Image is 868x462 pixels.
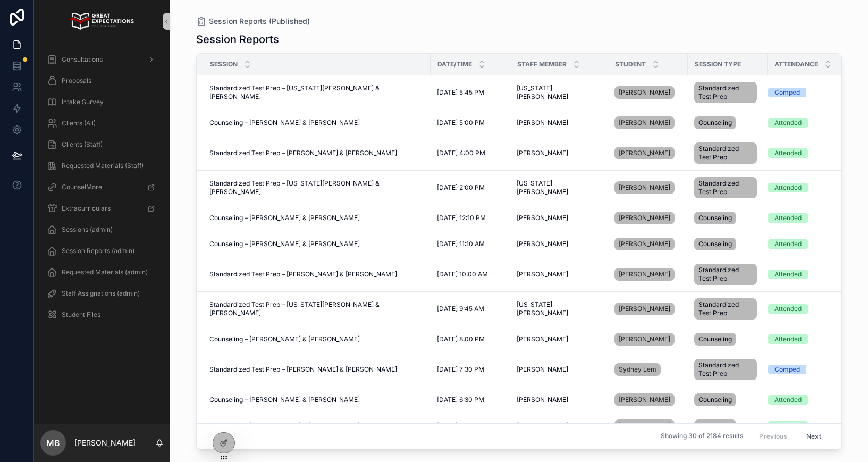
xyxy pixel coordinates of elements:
[768,365,842,374] a: Comped
[62,289,140,298] span: Staff Assignations (admin)
[517,84,602,101] span: [US_STATE][PERSON_NAME]
[517,179,602,196] span: [US_STATE][PERSON_NAME]
[698,300,753,317] span: Standardized Test Prep
[62,268,148,276] span: Requested Materials (admin)
[614,147,675,159] a: [PERSON_NAME]
[209,214,424,222] a: Counseling – [PERSON_NAME] & [PERSON_NAME]
[62,225,113,234] span: Sessions (admin)
[209,84,424,101] a: Standardized Test Prep – [US_STATE][PERSON_NAME] & [PERSON_NAME]
[774,239,802,249] div: Attended
[62,55,103,64] span: Consultations
[614,114,681,131] a: [PERSON_NAME]
[62,98,104,106] span: Intake Survey
[774,365,800,374] div: Comped
[619,183,670,192] span: [PERSON_NAME]
[62,247,134,255] span: Session Reports (admin)
[40,50,164,69] a: Consultations
[768,421,842,431] a: Attended
[209,365,397,374] span: Standardized Test Prep – [PERSON_NAME] & [PERSON_NAME]
[661,432,743,441] span: Showing 30 of 2184 results
[437,214,486,222] span: [DATE] 12:10 PM
[40,263,164,282] a: Requested Materials (admin)
[62,77,91,85] span: Proposals
[614,331,681,348] a: [PERSON_NAME]
[40,156,164,175] a: Requested Materials (Staff)
[437,60,472,69] span: Date/Time
[437,270,504,279] a: [DATE] 10:00 AM
[768,213,842,223] a: Attended
[774,213,802,223] div: Attended
[40,305,164,324] a: Student Files
[40,71,164,90] a: Proposals
[698,214,732,222] span: Counseling
[619,119,670,127] span: [PERSON_NAME]
[196,32,279,47] h1: Session Reports
[694,262,761,287] a: Standardized Test Prep
[698,422,732,430] span: Counseling
[694,296,761,322] a: Standardized Test Prep
[437,365,484,374] span: [DATE] 7:30 PM
[437,422,485,430] span: [DATE] 6:00 PM
[614,391,681,408] a: [PERSON_NAME]
[614,266,681,283] a: [PERSON_NAME]
[437,183,485,192] span: [DATE] 2:00 PM
[70,13,133,30] img: App logo
[209,422,360,430] span: Counseling – [PERSON_NAME] & [PERSON_NAME]
[209,179,424,196] span: Standardized Test Prep – [US_STATE][PERSON_NAME] & [PERSON_NAME]
[209,240,424,248] a: Counseling – [PERSON_NAME] & [PERSON_NAME]
[517,300,602,317] a: [US_STATE][PERSON_NAME]
[698,361,753,378] span: Standardized Test Prep
[437,305,504,313] a: [DATE] 9:45 AM
[698,240,732,248] span: Counseling
[209,422,424,430] a: Counseling – [PERSON_NAME] & [PERSON_NAME]
[46,436,60,449] span: MB
[517,60,567,69] span: Staff Member
[768,395,842,405] a: Attended
[614,181,675,194] a: [PERSON_NAME]
[517,240,568,248] span: [PERSON_NAME]
[209,149,397,157] span: Standardized Test Prep – [PERSON_NAME] & [PERSON_NAME]
[768,148,842,158] a: Attended
[619,396,670,404] span: [PERSON_NAME]
[437,335,485,343] span: [DATE] 8:00 PM
[40,220,164,239] a: Sessions (admin)
[698,179,753,196] span: Standardized Test Prep
[694,80,761,105] a: Standardized Test Prep
[774,148,802,158] div: Attended
[698,119,732,127] span: Counseling
[209,270,397,279] span: Standardized Test Prep – [PERSON_NAME] & [PERSON_NAME]
[437,149,504,157] a: [DATE] 4:00 PM
[40,284,164,303] a: Staff Assignations (admin)
[437,422,504,430] a: [DATE] 6:00 PM
[437,365,504,374] a: [DATE] 7:30 PM
[40,199,164,218] a: Extracurriculars
[437,149,485,157] span: [DATE] 4:00 PM
[62,204,111,213] span: Extracurriculars
[774,183,802,192] div: Attended
[768,270,842,279] a: Attended
[774,270,802,279] div: Attended
[209,119,424,127] a: Counseling – [PERSON_NAME] & [PERSON_NAME]
[517,270,602,279] a: [PERSON_NAME]
[698,335,732,343] span: Counseling
[517,270,568,279] span: [PERSON_NAME]
[614,363,661,376] a: Sydney Lem
[768,334,842,344] a: Attended
[437,305,484,313] span: [DATE] 9:45 AM
[614,419,675,432] a: [PERSON_NAME]
[768,183,842,192] a: Attended
[209,300,424,317] a: Standardized Test Prep – [US_STATE][PERSON_NAME] & [PERSON_NAME]
[437,119,485,127] span: [DATE] 5:00 PM
[210,60,238,69] span: Session
[774,118,802,128] div: Attended
[437,88,504,97] a: [DATE] 5:45 PM
[694,236,761,253] a: Counseling
[694,417,761,434] a: Counseling
[614,179,681,196] a: [PERSON_NAME]
[694,140,761,166] a: Standardized Test Prep
[614,393,675,406] a: [PERSON_NAME]
[774,60,818,69] span: Attendance
[614,212,675,224] a: [PERSON_NAME]
[694,175,761,200] a: Standardized Test Prep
